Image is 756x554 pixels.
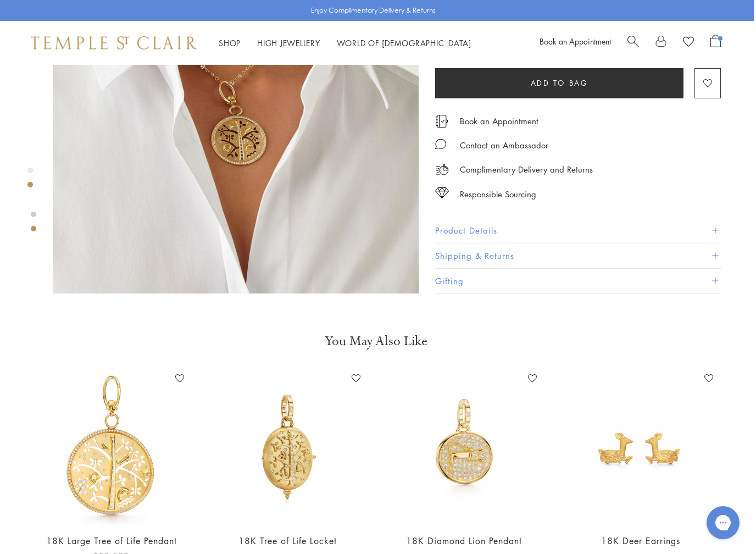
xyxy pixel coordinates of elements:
[435,218,721,243] button: Product Details
[460,187,536,201] div: Responsible Sourcing
[435,269,721,293] button: Gifting
[27,165,33,196] div: Product gallery navigation
[387,369,541,524] img: 18K Diamond Lion Pendant
[435,243,721,268] button: Shipping & Returns
[710,35,721,51] a: Open Shopping Bag
[435,187,449,198] img: icon_sourcing.svg
[460,138,548,152] div: Contact an Ambassador
[435,138,446,149] img: MessageIcon-01_2.svg
[563,369,718,524] img: 18K Deer Earrings
[31,36,197,49] img: Temple St. Clair
[406,535,522,547] a: 18K Diamond Lion Pendant
[219,37,241,48] a: ShopShop
[701,502,745,543] iframe: Gorgias live chat messenger
[627,35,639,51] a: Search
[238,535,337,547] a: 18K Tree of Life Locket
[210,369,365,524] img: P31816-TREELLOC
[219,36,471,50] nav: Main navigation
[460,115,538,127] a: Book an Appointment
[435,115,448,128] img: icon_appointment.svg
[42,333,710,350] h3: You May Also Like
[435,163,449,176] img: icon_delivery.svg
[257,37,320,48] a: High JewelleryHigh Jewellery
[531,77,588,89] span: Add to bag
[460,163,593,177] p: Complimentary Delivery and Returns
[435,68,683,98] button: Add to bag
[601,535,680,547] a: 18K Deer Earrings
[46,535,177,547] a: 18K Large Tree of Life Pendant
[34,369,188,524] img: P31842-PVTREE
[540,36,611,47] a: Book an Appointment
[311,5,436,16] p: Enjoy Complimentary Delivery & Returns
[683,35,694,51] a: View Wishlist
[337,37,471,48] a: World of [DEMOGRAPHIC_DATA]World of [DEMOGRAPHIC_DATA]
